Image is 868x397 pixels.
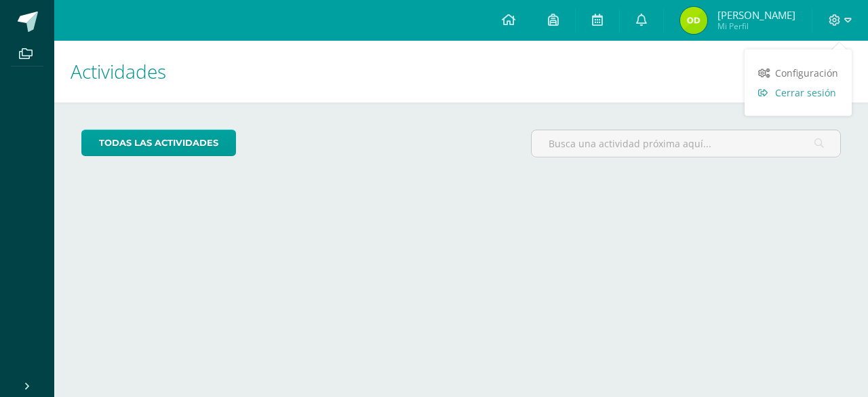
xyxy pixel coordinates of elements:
a: Configuración [745,63,852,83]
a: todas las Actividades [81,130,236,156]
input: Busca una actividad próxima aquí... [532,130,840,157]
span: Cerrar sesión [775,86,836,99]
span: Mi Perfil [717,20,795,32]
span: [PERSON_NAME] [717,8,795,22]
h1: Actividades [71,41,852,102]
span: Configuración [775,67,838,79]
img: d49d2e815d724214fc35edc8b396f55b.png [680,7,707,34]
a: Cerrar sesión [745,83,852,102]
